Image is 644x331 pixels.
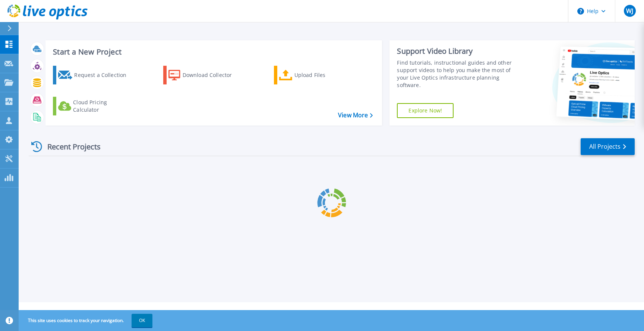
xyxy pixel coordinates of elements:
[29,137,111,156] div: Recent Projects
[294,68,354,83] div: Upload Files
[581,138,635,155] a: All Projects
[397,46,521,56] div: Support Video Library
[132,314,152,327] button: OK
[20,314,152,327] span: This site uses cookies to track your navigation.
[53,97,136,115] a: Cloud Pricing Calculator
[397,59,521,89] div: Find tutorials, instructional guides and other support videos to help you make the most of your L...
[53,48,373,56] h3: Start a New Project
[626,8,633,14] span: WJ
[397,103,454,118] a: Explore Now!
[74,68,134,83] div: Request a Collection
[274,66,357,84] a: Upload Files
[73,99,133,114] div: Cloud Pricing Calculator
[53,66,136,84] a: Request a Collection
[183,68,242,83] div: Download Collector
[163,66,246,84] a: Download Collector
[338,112,373,119] a: View More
